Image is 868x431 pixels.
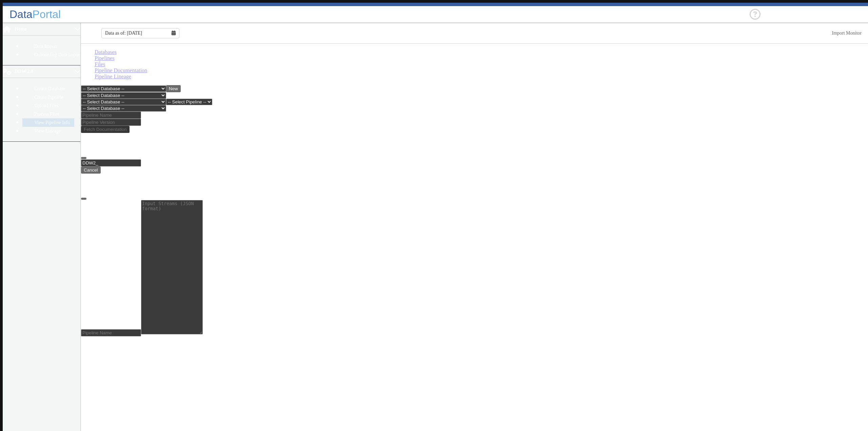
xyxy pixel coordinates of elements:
input: Pipeline Version [81,119,141,126]
span: DDW 2.0 [14,69,75,74]
input: Enter database name [81,159,141,166]
ng-select: 00DanaBankQAserver [761,11,862,17]
input: Pipeline Name [81,112,141,119]
div: Help [750,9,761,20]
button: New [166,85,181,92]
span: Data [9,8,33,20]
a: Create Pipeline [22,93,74,101]
a: Process Files [22,110,74,118]
a: View Lineage [22,127,74,135]
a: View Pipeline Info [22,118,74,127]
a: Data Import [22,42,74,51]
a: Pipeline Documentation [95,67,147,73]
a: Pipelines [95,55,115,61]
p-accordion-content: Home [3,36,80,65]
button: Cancel [81,166,101,174]
input: Pipeline Name [81,329,141,336]
span: Data as of: [DATE] [105,31,142,36]
span: Home [14,26,75,32]
a: Files [95,61,105,67]
p-accordion-header: Home [3,23,80,36]
a: Onboarding Data Import [22,51,74,59]
p-accordion-content: DDW 2.0 [3,78,80,141]
a: Upload Files [22,101,74,110]
a: Create Database [22,84,74,93]
a: Databases [95,49,117,55]
span: Portal [33,8,61,20]
p-accordion-header: DDW 2.0 [3,65,80,78]
a: Pipeline Lineage [95,74,131,79]
button: Fetch Documentation [81,126,130,133]
a: This is available for Darling Employees only [832,31,862,36]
